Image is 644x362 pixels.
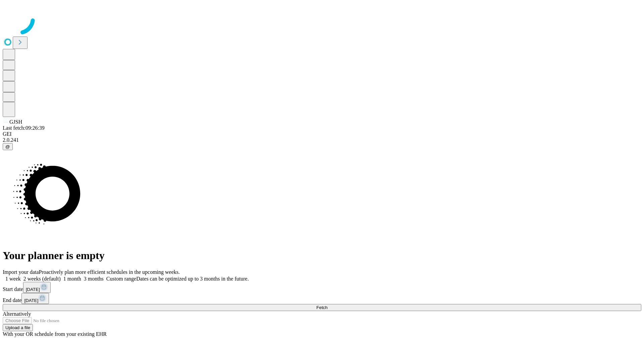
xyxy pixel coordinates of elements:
[84,276,104,282] span: 3 months
[21,293,49,304] button: [DATE]
[3,131,641,137] div: GEI
[3,282,641,293] div: Start date
[316,305,327,310] span: Fetch
[3,125,45,131] span: Last fetch: 09:26:39
[3,137,641,143] div: 2.0.241
[3,304,641,311] button: Fetch
[39,269,180,275] span: Proactively plan more efficient schedules in the upcoming weeks.
[26,287,40,292] span: [DATE]
[23,276,61,282] span: 2 weeks (default)
[3,143,13,150] button: @
[3,249,641,262] h1: Your planner is empty
[23,282,51,293] button: [DATE]
[3,331,107,337] span: With your OR schedule from your existing EHR
[3,324,33,331] button: Upload a file
[3,269,39,275] span: Import your data
[136,276,249,282] span: Dates can be optimized up to 3 months in the future.
[3,293,641,304] div: End date
[106,276,136,282] span: Custom range
[5,144,10,149] span: @
[9,119,22,125] span: GJSH
[24,298,38,303] span: [DATE]
[3,311,31,317] span: Alternatively
[5,276,21,282] span: 1 week
[63,276,81,282] span: 1 month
